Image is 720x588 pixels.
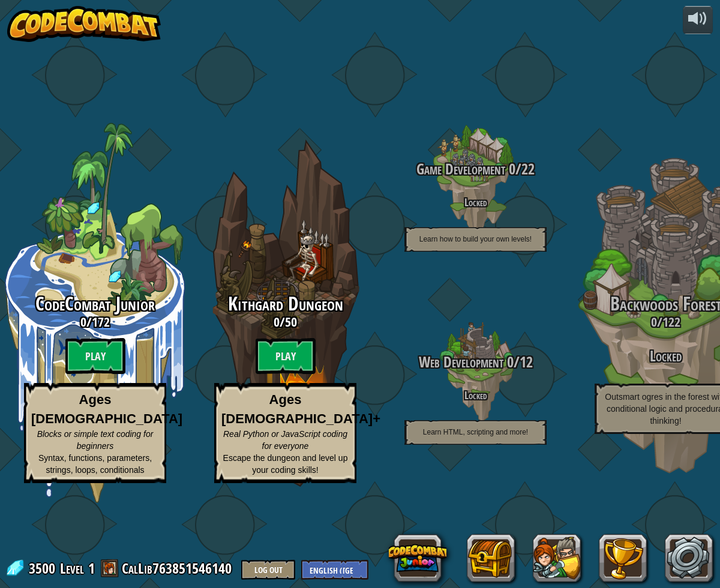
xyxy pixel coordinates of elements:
button: Log Out [241,560,295,580]
span: Learn HTML, scripting and more! [423,428,528,436]
span: 0 [274,313,280,331]
h3: / [380,161,571,177]
span: Blocks or simple text coding for beginners [37,429,154,451]
h3: / [380,354,571,370]
h3: / [190,315,380,329]
span: 50 [285,313,297,331]
span: 0 [503,352,514,372]
div: Complete previous world to unlock [190,123,380,503]
btn: Play [65,338,125,374]
span: 12 [520,352,533,372]
span: 22 [521,159,535,179]
span: Syntax, functions, parameters, strings, loops, conditionals [38,453,152,475]
img: CodeCombat - Learn how to code by playing a game [7,6,161,42]
span: CodeCombat Junior [35,291,155,316]
a: CalLib763851546140 [122,559,235,578]
span: 122 [662,313,680,331]
span: Learn how to build your own levels! [419,235,532,243]
span: 0 [80,313,86,331]
button: Adjust volume [683,6,713,34]
span: Game Development [416,159,505,179]
span: 0 [505,159,515,179]
h4: Locked [380,197,571,208]
span: Level [60,559,84,578]
btn: Play [256,338,316,374]
span: Kithgard Dungeon [228,291,343,316]
span: 3500 [29,559,59,578]
span: 1 [88,559,95,578]
span: Web Development [419,352,503,372]
span: 172 [92,313,110,331]
span: Escape the dungeon and level up your coding skills! [223,453,348,475]
h4: Locked [380,390,571,401]
strong: Ages [DEMOGRAPHIC_DATA]+ [221,392,380,426]
span: 0 [651,313,657,331]
span: Real Python or JavaScript coding for everyone [223,429,347,451]
strong: Ages [DEMOGRAPHIC_DATA] [31,392,182,426]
